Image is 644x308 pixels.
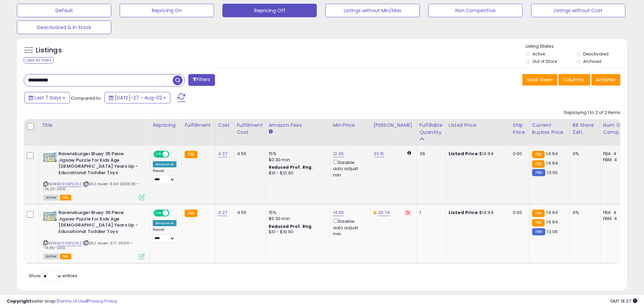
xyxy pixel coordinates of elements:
label: Out of Stock [532,58,557,64]
button: Actions [591,74,620,86]
small: FBA [185,210,197,217]
div: ASIN: [43,151,145,199]
span: | SKU: raven-3.17-25041---14.85-VA10 [43,240,133,251]
a: Privacy Policy [88,298,117,304]
label: Active [532,51,545,57]
div: FBA: 4 [603,151,625,157]
span: 14.94 [546,219,558,225]
button: Columns [558,74,590,86]
div: seller snap | | [7,298,117,305]
button: Non Competitive [428,4,523,17]
span: Columns [563,76,584,83]
div: 4.55 [237,151,261,157]
div: 39 [420,151,440,157]
a: Terms of Use [58,298,87,304]
b: Listed Price: [449,209,479,216]
div: Disable auto adjust min [333,217,365,237]
strong: Copyright [7,298,31,304]
label: Archived [583,58,601,64]
span: ON [154,210,163,216]
div: $14.94 [449,151,505,157]
a: 14.00 [333,209,344,216]
a: 30.74 [378,209,390,216]
small: FBA [532,219,545,227]
div: FBM: 4 [603,216,625,222]
a: 4.37 [218,150,228,157]
div: Fulfillment [185,122,212,129]
span: OFF [168,151,179,157]
button: Deactivated & In Stock [17,21,111,34]
div: Displaying 1 to 2 of 2 items [564,110,620,116]
small: FBA [532,151,545,158]
span: ON [154,151,163,157]
span: FBA [60,254,71,259]
span: 2025-08-10 18:37 GMT [610,298,637,304]
div: Preset: [153,228,176,243]
button: [DATE]-27 - Aug-02 [104,92,170,103]
div: 0.00 [513,151,524,157]
button: Save View [522,74,557,86]
button: Last 7 Days [24,92,70,103]
div: 4.55 [237,210,261,216]
span: | SKU: raven-3.34-250628---16.07-VA10 [43,181,139,191]
div: Num of Comp. [603,122,628,136]
div: Disable auto adjust min [333,159,365,178]
div: Cost [218,122,231,129]
div: Ship Price [513,122,526,136]
span: [DATE]-27 - Aug-02 [115,94,162,101]
div: $10 - $10.90 [269,170,325,176]
div: ASIN: [43,210,145,258]
button: Listings without Min/Max [325,4,420,17]
span: All listings currently available for purchase on Amazon [43,195,59,200]
span: Show: entries [29,273,77,279]
span: OFF [168,210,179,216]
div: Preset: [153,169,176,184]
button: Filters [188,74,215,86]
div: Min Price [333,122,368,129]
small: Amazon Fees. [269,129,273,135]
span: 13.05 [547,169,558,176]
div: 0% [573,210,595,216]
a: 12.45 [333,150,344,157]
span: All listings currently available for purchase on Amazon [43,254,59,259]
div: Amazon AI [153,161,176,167]
small: FBA [532,160,545,168]
span: Compared to: [71,95,102,101]
div: FBA: 4 [603,210,625,216]
button: Default [17,4,111,17]
small: FBM [532,169,545,176]
img: 51V-QE5gJTL._SL40_.jpg [43,151,57,164]
div: Current Buybox Price [532,122,567,136]
div: BB Share 24h. [573,122,597,136]
a: 33.15 [374,150,384,157]
div: $14.94 [449,210,505,216]
span: FBA [60,195,71,200]
b: Ravensburger Bluey 35 Piece Jigsaw Puzzle for Kids Age [DEMOGRAPHIC_DATA] Years Up - Educational ... [58,210,141,236]
a: B096BPSDRZ [57,181,82,187]
div: $0.30 min [269,157,325,163]
img: 51V-QE5gJTL._SL40_.jpg [43,210,57,223]
div: Amazon Fees [269,122,327,129]
div: Listed Price [449,122,507,129]
div: $0.30 min [269,216,325,222]
b: Listed Price: [449,150,479,157]
div: Amazon AI [153,220,176,226]
div: [PERSON_NAME] [374,122,414,129]
b: Ravensburger Bluey 35 Piece Jigsaw Puzzle for Kids Age [DEMOGRAPHIC_DATA] Years Up - Educational ... [58,151,141,177]
div: 0% [573,151,595,157]
div: 0.00 [513,210,524,216]
small: FBA [532,210,545,217]
div: $10 - $10.90 [269,229,325,235]
div: Fulfillable Quantity [420,122,443,136]
div: Repricing [153,122,179,129]
span: 14.94 [546,150,558,157]
div: Fulfillment Cost [237,122,263,136]
small: FBA [185,151,197,158]
b: Reduced Prof. Rng. [269,223,313,229]
span: 14.94 [546,160,558,166]
div: Title [42,122,147,129]
div: 15% [269,151,325,157]
div: 15% [269,210,325,216]
a: 4.37 [218,209,228,216]
a: B096BPSDRZ [57,240,82,246]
